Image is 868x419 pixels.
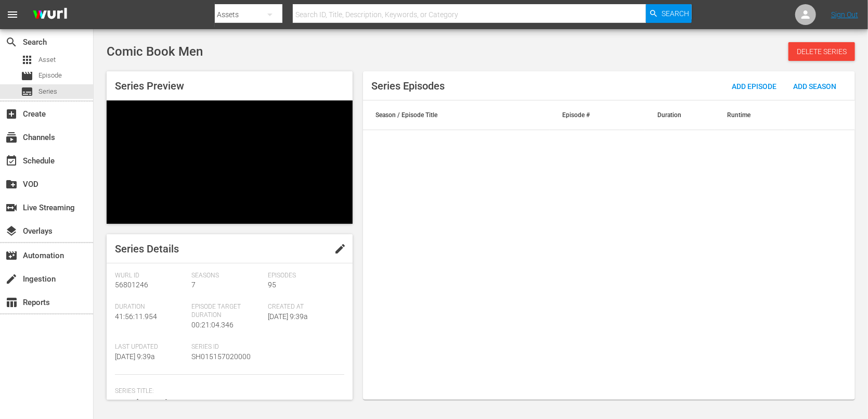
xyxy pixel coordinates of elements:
[21,70,33,82] span: Episode
[645,100,715,130] th: Duration
[5,249,18,262] span: Automation
[328,236,353,261] button: edit
[21,54,33,66] span: Asset
[191,303,263,320] span: Episode Target Duration
[5,108,18,120] span: Create
[191,321,234,329] span: 00:21:04.346
[191,352,251,361] span: SH015157020000
[268,272,339,280] span: Episodes
[662,4,689,23] span: Search
[363,100,550,130] th: Season / Episode Title
[115,80,184,92] span: Series Preview
[371,80,445,92] span: Series Episodes
[21,85,33,98] span: Series
[550,100,620,130] th: Episode #
[268,303,339,311] span: Created At
[5,155,18,167] span: Schedule
[723,77,785,95] button: Add Episode
[115,397,193,410] span: Comic Book Men
[191,272,263,280] span: Seasons
[268,281,276,289] span: 95
[38,70,62,81] span: Episode
[785,77,845,95] button: Add Season
[5,225,18,237] span: Overlays
[115,303,186,311] span: Duration
[715,100,785,130] th: Runtime
[5,36,18,48] span: Search
[191,281,196,289] span: 7
[723,82,785,91] span: Add Episode
[268,312,308,321] span: [DATE] 9:39a
[115,272,186,280] span: Wurl Id
[334,243,346,255] span: edit
[5,131,18,144] span: Channels
[107,44,203,59] span: Comic Book Men
[25,3,75,27] img: ans4CAIJ8jUAAAAAAAAAAAAAAAAAAAAAAAAgQb4GAAAAAAAAAAAAAAAAAAAAAAAAJMjXAAAAAAAAAAAAAAAAAAAAAAAAgAT5G...
[115,387,339,396] span: Series Title:
[115,352,155,361] span: [DATE] 9:39a
[115,312,157,321] span: 41:56:11.954
[646,4,692,23] button: Search
[38,86,57,97] span: Series
[5,273,18,285] span: Ingestion
[788,42,855,61] button: Delete Series
[831,10,858,19] a: Sign Out
[115,281,148,289] span: 56801246
[785,82,845,91] span: Add Season
[6,8,19,21] span: menu
[5,296,18,309] span: Reports
[788,47,855,56] span: Delete Series
[191,343,263,351] span: Series ID
[5,201,18,214] span: Live Streaming
[5,178,18,191] span: VOD
[38,55,56,65] span: Asset
[115,243,179,255] span: Series Details
[115,343,186,351] span: Last Updated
